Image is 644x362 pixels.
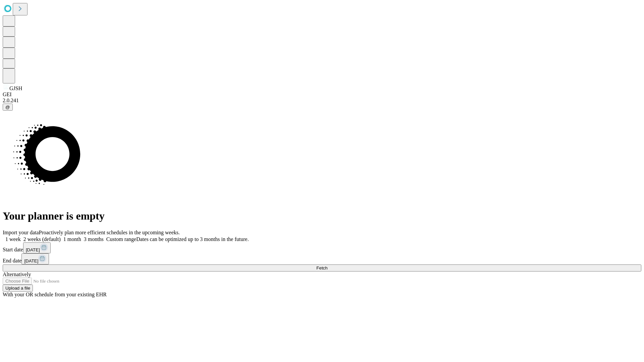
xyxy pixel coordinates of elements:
button: Fetch [3,264,641,271]
button: [DATE] [23,242,51,253]
span: GJSH [9,85,22,91]
span: Alternatively [3,271,31,277]
span: Proactively plan more efficient schedules in the upcoming weeks. [39,230,180,235]
div: End date [3,253,641,264]
span: @ [5,105,10,110]
span: 3 months [84,236,104,242]
div: Start date [3,242,641,253]
span: 1 week [5,236,21,242]
span: Import your data [3,230,39,235]
button: [DATE] [21,253,49,264]
span: [DATE] [26,247,40,252]
span: [DATE] [24,258,38,263]
span: 2 weeks (default) [23,236,61,242]
span: Fetch [316,265,327,270]
span: With your OR schedule from your existing EHR [3,292,107,297]
span: 1 month [63,236,81,242]
div: GEI [3,92,641,98]
button: @ [3,104,13,111]
div: 2.0.241 [3,98,641,104]
button: Upload a file [3,285,33,292]
span: Dates can be optimized up to 3 months in the future. [136,236,249,242]
h1: Your planner is empty [3,210,641,222]
span: Custom range [106,236,136,242]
